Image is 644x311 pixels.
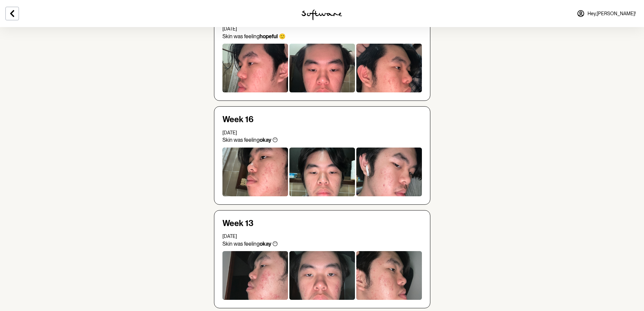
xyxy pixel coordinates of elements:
p: Skin was feeling 🙂 [222,33,422,40]
span: [DATE] [222,26,237,31]
span: [DATE] [222,234,237,239]
img: software logo [302,9,342,20]
h4: Week 16 [222,115,422,125]
span: Hey, [PERSON_NAME] ! [588,11,636,17]
strong: okay [260,241,271,247]
strong: okay [260,137,271,143]
p: Skin was feeling 😶 [222,241,422,247]
strong: hopeful [260,33,278,40]
p: Skin was feeling 😶 [222,137,422,143]
span: [DATE] [222,130,237,135]
a: Hey,[PERSON_NAME]! [573,5,640,22]
h4: Week 13 [222,219,422,228]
